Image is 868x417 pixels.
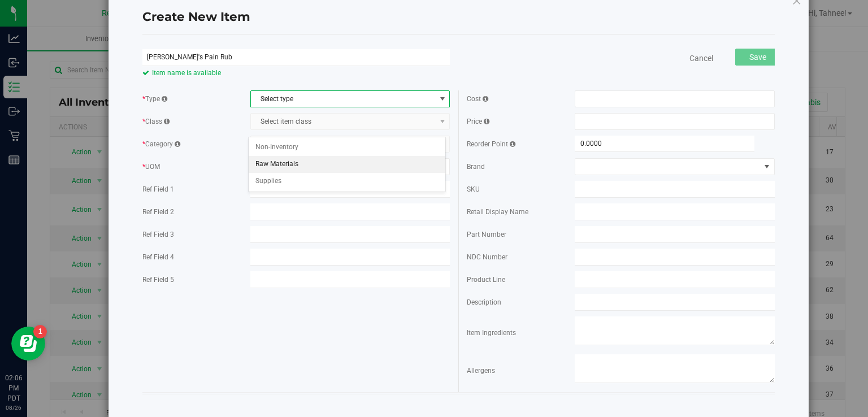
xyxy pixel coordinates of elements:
[251,91,436,107] span: Select type
[142,118,170,125] span: Class
[249,156,445,173] li: Raw Materials
[142,163,160,171] span: UOM
[142,95,167,103] span: Type
[467,367,495,375] span: Allergens
[142,208,174,216] span: Ref Field 2
[467,298,501,306] span: Description
[467,208,528,216] span: Retail Display Name
[11,327,45,360] iframe: Resource center
[735,49,780,66] button: Save
[142,253,174,261] span: Ref Field 4
[467,163,485,171] span: Brand
[33,325,47,338] iframe: Resource center unread badge
[467,276,505,284] span: Product Line
[467,231,506,238] span: Part Number
[142,231,174,238] span: Ref Field 3
[467,185,480,193] span: SKU
[575,136,754,151] input: 0.0000
[749,53,766,62] span: Save
[467,253,507,261] span: NDC Number
[689,53,713,64] a: Cancel
[142,140,180,148] span: Category
[142,49,450,66] input: Item name
[142,66,450,80] span: Item name is available
[467,118,489,125] span: Price
[142,276,174,284] span: Ref Field 5
[467,140,515,148] span: Reorder Point
[467,329,516,337] span: Item Ingredients
[467,95,488,103] span: Cost
[142,185,174,193] span: Ref Field 1
[435,91,449,107] span: select
[142,9,250,24] span: Create New Item
[249,139,445,156] li: Non-Inventory
[249,173,445,190] li: Supplies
